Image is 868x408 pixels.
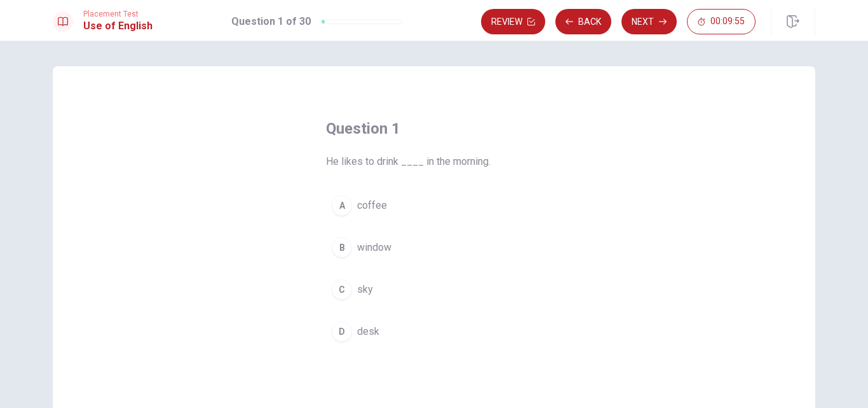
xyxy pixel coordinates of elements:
h1: Use of English [83,18,153,34]
button: 00:09:55 [687,9,756,34]
span: desk [357,324,379,339]
button: Bwindow [326,232,542,264]
button: Next [621,9,677,34]
div: D [332,321,352,342]
span: window [357,240,391,255]
span: Placement Test [83,10,153,18]
div: B [332,237,352,258]
h4: Question 1 [326,118,542,139]
div: A [332,195,352,216]
button: Csky [326,274,542,306]
span: sky [357,282,373,297]
span: 00:09:55 [710,17,745,27]
button: Ddesk [326,316,542,348]
div: C [332,279,352,300]
span: He likes to drink ____ in the morning. [326,154,542,169]
button: Review [481,9,545,34]
span: coffee [357,198,387,213]
h1: Question 1 of 30 [231,14,311,29]
button: Acoffee [326,190,542,222]
button: Back [555,9,611,34]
